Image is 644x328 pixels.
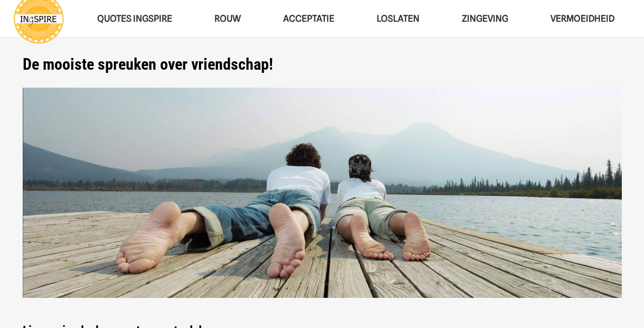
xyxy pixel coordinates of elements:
a: LoslatenLoslaten Menu [356,5,441,32]
a: AcceptatieAcceptatie Menu [262,5,356,32]
a: ZingevingZingeving Menu [441,5,529,32]
span: Zingeving [462,13,508,24]
span: Acceptatie [283,13,334,24]
h1: De mooiste spreuken over vriendschap! [23,55,622,74]
a: QUOTES INGSPIREQUOTES INGSPIRE Menu [76,5,193,32]
span: QUOTES INGSPIRE [97,13,172,24]
img: Spreuken over vriendschap voor vrienden om te delen! - kijk op ingspire.nl [23,88,622,298]
span: Loslaten [377,13,419,24]
a: ROUWROUW Menu [193,5,262,32]
span: ROUW [214,13,241,24]
span: VERMOEIDHEID [550,13,614,24]
a: VERMOEIDHEIDVERMOEIDHEID Menu [529,5,636,32]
